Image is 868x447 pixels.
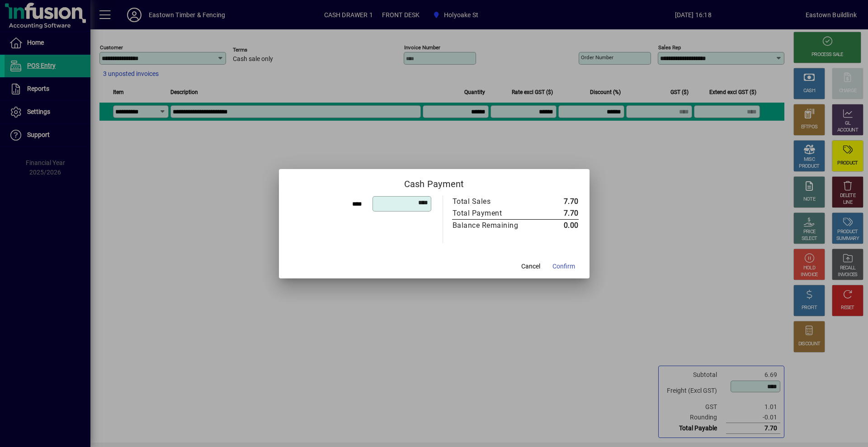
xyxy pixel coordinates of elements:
td: Total Sales [452,196,538,207]
span: Cancel [521,262,540,271]
td: 0.00 [538,219,579,231]
td: 7.70 [538,207,579,220]
button: Confirm [549,259,579,275]
h2: Cash Payment [279,169,590,195]
button: Cancel [516,259,545,275]
td: Total Payment [452,207,538,220]
span: Confirm [552,262,575,271]
div: Balance Remaining [453,220,528,231]
td: 7.70 [538,196,579,207]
